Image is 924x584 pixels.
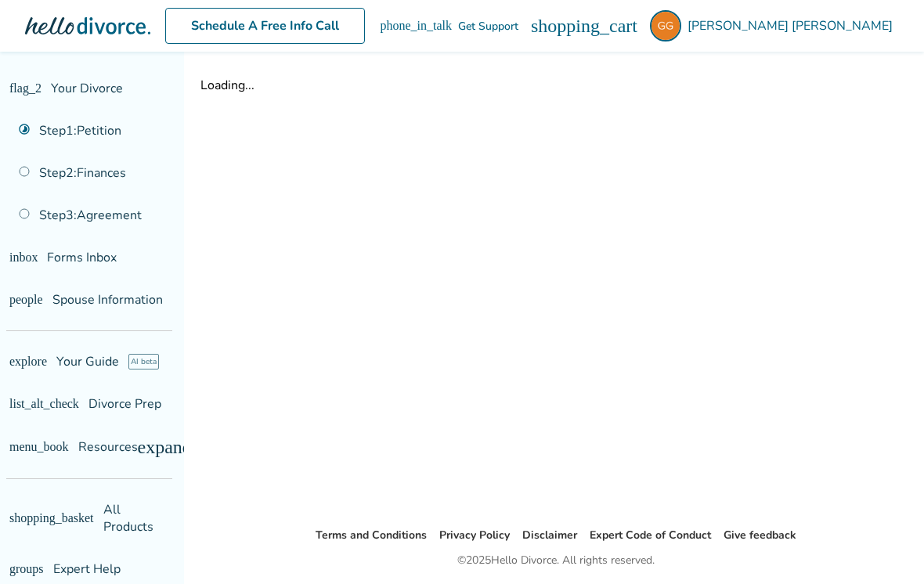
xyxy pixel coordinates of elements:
div: © 2025 Hello Divorce. All rights reserved. [457,551,655,570]
a: Terms and Conditions [316,528,427,543]
span: explore [9,355,47,368]
span: inbox [9,251,38,264]
span: menu_book [9,441,69,453]
span: expand_more [138,438,240,456]
span: Get Support [458,19,518,34]
a: Expert Code of Conduct [590,528,711,543]
span: shopping_basket [9,512,94,525]
span: [PERSON_NAME] [PERSON_NAME] [688,17,899,34]
span: flag_2 [9,82,42,95]
span: list_alt_check [9,398,79,410]
span: AI beta [128,354,159,370]
img: gitchellgrayson@yahoo.com [650,10,681,41]
a: Schedule A Free Info Call [165,8,365,44]
span: phone_in_talk [380,20,452,32]
a: Privacy Policy [439,528,510,543]
span: Resources [9,438,138,456]
div: Loading... [200,77,911,94]
span: shopping_cart [531,16,637,35]
li: Give feedback [724,526,796,545]
a: phone_in_talkGet Support [380,19,518,34]
li: Disclaimer [522,526,577,545]
span: people [9,294,43,306]
span: Forms Inbox [47,249,117,266]
span: groups [9,563,44,575]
